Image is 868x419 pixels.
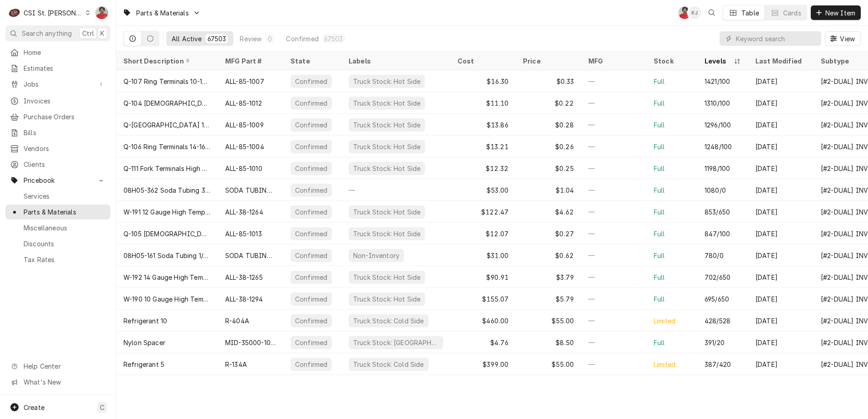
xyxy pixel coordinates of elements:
div: 391/20 [705,338,725,347]
div: [DATE] [748,266,814,288]
div: — [581,353,646,375]
div: Confirmed [294,120,328,130]
div: Truck Stock: Hot Side [352,142,421,151]
a: Go to What's New [5,375,110,390]
span: Jobs [24,79,92,89]
div: 1080/0 [705,185,726,195]
div: Full [654,142,665,151]
div: [DATE] [748,179,814,201]
div: — [581,179,646,201]
div: Price [523,56,572,66]
div: Full [654,273,665,282]
div: SODA TUBING 3/8 [225,185,276,195]
span: K [100,29,104,38]
div: — [581,114,646,136]
div: $8.50 [516,331,581,353]
div: ALL-85-1013 [225,229,262,239]
div: [DATE] [748,157,814,179]
div: Truck Stock: Hot Side [352,273,421,282]
span: Invoices [24,96,106,106]
div: Q-105 [DEMOGRAPHIC_DATA] Discon Terminal High Temp Q/D 10-12 G [123,229,211,239]
a: Bills [5,125,110,140]
div: 1296/100 [705,120,731,130]
div: $55.00 [516,353,581,375]
div: Q-111 Fork Terminals High Temp 10-12 Ga (Box 100) [123,164,211,173]
a: Parts & Materials [5,205,110,219]
div: Nicholas Faubert's Avatar [95,6,108,19]
div: Truck Stock: Cold Side [352,316,425,326]
span: Parts & Materials [136,8,189,18]
span: Create [24,404,44,411]
div: Truck Stock: Cold Side [352,360,425,369]
span: Pricebook [24,175,92,185]
div: 0 [267,34,272,44]
div: Confirmed [294,164,328,173]
div: Confirmed [294,316,328,326]
div: Stock [654,56,688,66]
div: — [341,179,450,201]
div: [DATE] [748,223,814,244]
div: Full [654,251,665,260]
div: Truck Stock: Hot Side [352,229,421,239]
div: ALL-85-1004 [225,142,264,151]
a: Estimates [5,61,110,76]
div: $0.27 [516,223,581,244]
div: Cards [783,8,801,18]
div: ALL-38-1264 [225,207,263,217]
div: Truck Stock: Hot Side [352,294,421,304]
div: Cost [458,56,507,66]
div: Full [654,164,665,173]
div: Truck Stock: Hot Side [352,164,421,173]
div: $12.07 [450,223,516,244]
div: 1198/100 [705,164,730,173]
a: Services [5,189,110,204]
span: Clients [24,160,106,169]
div: $4.76 [450,331,516,353]
div: Truck Stock: Hot Side [352,98,421,108]
div: $5.79 [516,288,581,310]
div: Limited [654,316,676,326]
div: 695/650 [705,294,729,304]
div: 1310/100 [705,98,730,108]
span: Discounts [24,239,106,248]
a: Home [5,45,110,60]
div: 847/100 [705,229,730,239]
div: $31.00 [450,244,516,266]
div: CSI St. Louis's Avatar [8,6,21,19]
div: All Active [172,34,202,44]
div: W-192 14 Gauge High Temp Wire Per Ft (50Ft Roll) [123,273,211,282]
div: Labels [349,56,443,66]
div: [DATE] [748,353,814,375]
span: View [838,34,857,44]
div: $1.04 [516,179,581,201]
div: Full [654,338,665,347]
div: — [581,223,646,244]
div: Full [654,120,665,130]
div: — [581,201,646,223]
div: $0.33 [516,70,581,92]
div: Table [741,8,759,18]
div: — [581,288,646,310]
div: [DATE] [748,114,814,136]
a: Clients [5,157,110,172]
div: $53.00 [450,179,516,201]
div: $122.47 [450,201,516,223]
div: $0.26 [516,136,581,157]
div: Truck Stock: Hot Side [352,120,421,130]
div: Q-[GEOGRAPHIC_DATA] 14-16 Ga (Box 100) [123,120,211,130]
div: Short Description [123,56,209,66]
div: $460.00 [450,310,516,331]
div: $16.30 [450,70,516,92]
div: Non-Inventory [352,251,400,260]
a: Invoices [5,93,110,108]
div: $90.91 [450,266,516,288]
div: MID-35000-1080 [225,338,276,347]
div: Refrigerant 10 [123,316,167,326]
div: W-190 10 Gauge High Temp Wire Per Ft (50Ft Roll) [123,294,211,304]
div: Confirmed [294,251,328,260]
div: [DATE] [748,288,814,310]
div: — [581,266,646,288]
div: Confirmed [294,142,328,151]
div: 1248/100 [705,142,732,151]
div: $0.22 [516,92,581,114]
